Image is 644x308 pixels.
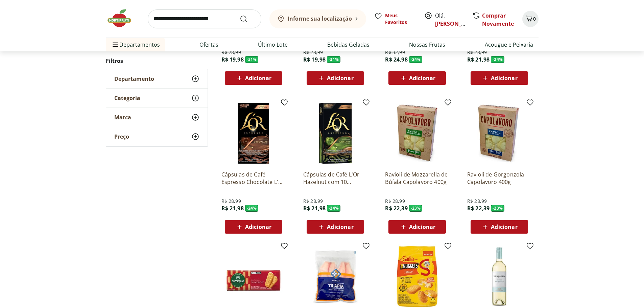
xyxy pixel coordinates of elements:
button: Departamento [106,69,208,88]
img: Ravioli de Mozzarella de Búfala Capolavoro 400g [385,101,449,165]
a: Meus Favoritos [374,12,416,26]
span: R$ 28,99 [385,198,405,205]
span: Adicionar [327,75,353,81]
img: Cápsulas de Café L'Or Hazelnut com 10 Unidades [303,101,367,165]
span: Meus Favoritos [385,12,416,26]
b: Informe sua localização [288,15,352,22]
span: 0 [533,16,536,22]
span: Adicionar [245,224,271,230]
span: R$ 19,98 [221,56,244,63]
span: - 23 % [491,205,504,212]
span: R$ 28,99 [467,49,487,56]
span: Marca [114,114,131,121]
a: [PERSON_NAME] [435,20,479,27]
button: Menu [111,37,119,53]
button: Marca [106,108,208,127]
span: R$ 28,99 [221,49,241,56]
img: Cápsulas de Café Espresso Chocolate L'Or com 10 Unidades [221,101,286,165]
span: R$ 21,98 [221,205,244,212]
span: - 31 % [245,56,259,63]
button: Categoria [106,89,208,108]
span: R$ 21,98 [303,205,326,212]
button: Adicionar [471,71,528,85]
span: - 23 % [409,205,423,212]
input: search [148,9,261,28]
span: R$ 28,99 [221,198,241,205]
span: Adicionar [491,224,517,230]
a: Cápsulas de Café L'Or Hazelnut com 10 Unidades [303,171,367,186]
a: Cápsulas de Café Espresso Chocolate L'Or com 10 Unidades [221,171,286,186]
span: Adicionar [409,75,435,81]
span: - 24 % [409,56,423,63]
span: R$ 32,99 [385,49,405,56]
span: R$ 28,99 [303,198,323,205]
button: Preço [106,127,208,146]
span: R$ 21,98 [467,56,490,63]
span: - 31 % [327,56,340,63]
span: Olá, [435,11,465,28]
span: R$ 22,39 [467,205,490,212]
h2: Filtros [106,54,208,68]
a: Açougue e Peixaria [485,41,533,49]
a: Último Lote [258,41,288,49]
span: Preço [114,133,129,140]
a: Ravioli de Gorgonzola Capolavoro 400g [467,171,531,186]
button: Adicionar [225,71,282,85]
span: R$ 28,99 [303,49,323,56]
button: Adicionar [307,220,364,234]
button: Submit Search [240,15,256,23]
button: Adicionar [388,220,446,234]
span: Categoria [114,95,140,101]
button: Carrinho [522,11,539,27]
span: Adicionar [327,224,353,230]
button: Adicionar [388,71,446,85]
a: Comprar Novamente [482,12,514,27]
img: Ravioli de Gorgonzola Capolavoro 400g [467,101,531,165]
span: Departamento [114,75,154,82]
span: R$ 24,98 [385,56,407,63]
button: Adicionar [225,220,282,234]
button: Informe sua localização [269,9,366,28]
span: - 24 % [491,56,504,63]
span: Adicionar [409,224,435,230]
button: Adicionar [307,71,364,85]
span: Adicionar [491,75,517,81]
span: Adicionar [245,75,271,81]
span: R$ 28,99 [467,198,487,205]
span: R$ 19,98 [303,56,326,63]
a: Ravioli de Mozzarella de Búfala Capolavoro 400g [385,171,449,186]
a: Ofertas [199,41,218,49]
span: Departamentos [111,37,160,53]
a: Bebidas Geladas [327,41,369,49]
img: Hortifruti [106,8,140,28]
span: R$ 22,39 [385,205,407,212]
span: - 24 % [327,205,340,212]
span: - 24 % [245,205,259,212]
button: Adicionar [471,220,528,234]
a: Nossas Frutas [409,41,445,49]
